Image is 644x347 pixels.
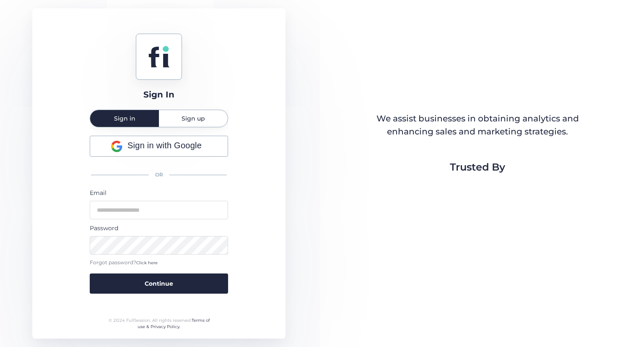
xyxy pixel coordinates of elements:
div: Email [90,188,228,197]
span: Sign up [182,116,205,121]
div: We assist businesses in obtaining analytics and enhancing sales and marketing strategies. [367,112,588,139]
span: Trusted By [450,159,505,175]
button: Continue [90,273,228,294]
div: Forgot password? [90,259,228,267]
span: Click here [136,260,158,266]
span: Continue [145,279,173,288]
div: Password [90,223,228,233]
div: Sign In [143,88,174,101]
div: © 2024 FullSession. All rights reserved. [105,317,213,330]
a: Terms of use & Privacy Policy. [138,318,210,330]
span: Sign in with Google [127,139,202,152]
span: Sign in [114,116,135,121]
div: OR [90,166,228,184]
